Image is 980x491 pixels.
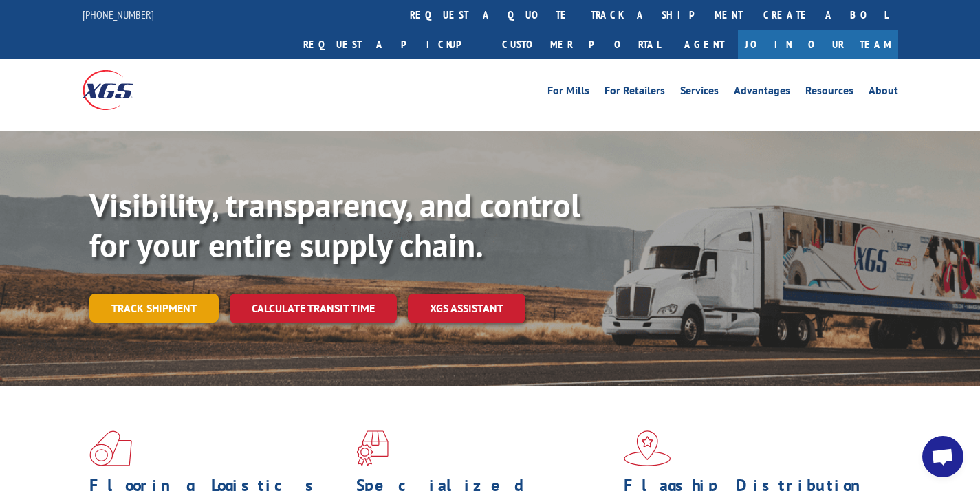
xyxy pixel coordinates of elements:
a: Join Our Team [738,30,898,59]
a: Services [680,85,719,100]
b: Visibility, transparency, and control for your entire supply chain. [89,184,580,266]
img: xgs-icon-flagship-distribution-model-red [624,430,671,466]
a: Customer Portal [492,30,671,59]
a: [PHONE_NUMBER] [83,8,154,21]
a: For Retailers [605,85,665,100]
a: XGS ASSISTANT [408,294,525,323]
a: Resources [805,85,853,100]
img: xgs-icon-focused-on-flooring-red [356,430,389,466]
a: Calculate transit time [230,294,397,323]
a: Advantages [734,85,790,100]
a: Request a pickup [293,30,492,59]
img: xgs-icon-total-supply-chain-intelligence-red [89,430,132,466]
a: Agent [671,30,738,59]
a: For Mills [547,85,589,100]
div: Open chat [922,436,963,477]
a: About [869,85,898,100]
a: Track shipment [89,294,219,323]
